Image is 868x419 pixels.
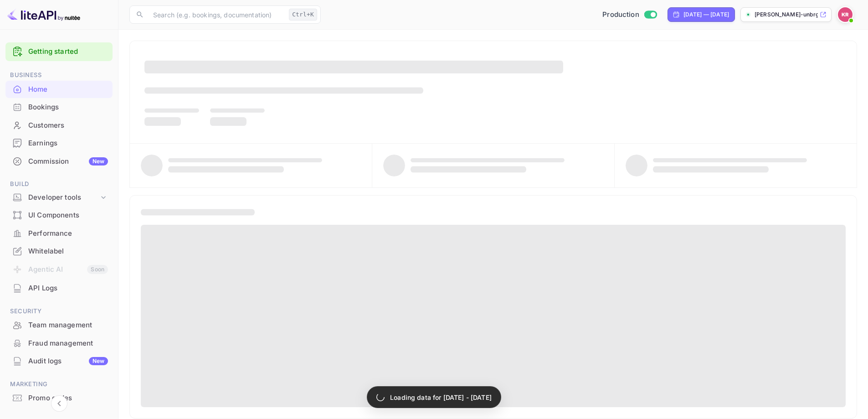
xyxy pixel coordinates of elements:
[599,10,660,20] div: Switch to Sandbox mode
[5,134,113,151] a: Earnings
[28,120,108,131] div: Customers
[28,210,108,221] div: UI Components
[5,389,113,407] div: Promo codes
[5,134,113,152] div: Earnings
[5,207,113,223] a: UI Components
[5,70,113,80] span: Business
[838,7,853,22] img: Kobus Roux
[28,356,108,367] div: Audit logs
[5,225,113,242] a: Performance
[51,395,67,412] button: Collapse navigation
[28,393,108,403] div: Promo codes
[390,393,492,402] p: Loading data for [DATE] - [DATE]
[28,156,108,167] div: Commission
[5,225,113,243] div: Performance
[5,207,113,224] div: UI Components
[28,47,108,57] a: Getting started
[5,316,113,334] div: Team management
[5,98,113,116] div: Bookings
[5,190,113,206] div: Developer tools
[5,117,113,134] div: Customers
[28,138,108,149] div: Earnings
[5,279,113,297] div: API Logs
[28,246,108,257] div: Whitelabel
[5,81,113,98] div: Home
[5,335,113,352] a: Fraud management
[683,10,729,19] div: [DATE] — [DATE]
[5,243,113,259] a: Whitelabel
[89,357,108,365] div: New
[28,228,108,239] div: Performance
[7,7,80,22] img: LiteAPI logo
[28,320,108,331] div: Team management
[5,243,113,260] div: Whitelabel
[28,338,108,349] div: Fraud management
[28,283,108,294] div: API Logs
[5,81,113,98] a: Home
[5,352,113,370] div: Audit logsNew
[5,179,113,189] span: Build
[5,352,113,369] a: Audit logsNew
[89,157,108,166] div: New
[602,10,639,20] span: Production
[28,102,108,113] div: Bookings
[5,379,113,389] span: Marketing
[5,389,113,406] a: Promo codes
[5,279,113,296] a: API Logs
[5,42,113,61] div: Getting started
[289,9,317,21] div: Ctrl+K
[28,192,99,203] div: Developer tools
[5,117,113,134] a: Customers
[28,84,108,95] div: Home
[5,335,113,352] div: Fraud management
[5,316,113,333] a: Team management
[5,153,113,170] a: CommissionNew
[148,5,285,24] input: Search (e.g. bookings, documentation)
[5,98,113,115] a: Bookings
[755,10,818,19] p: [PERSON_NAME]-unbrg.[PERSON_NAME]...
[5,153,113,171] div: CommissionNew
[5,306,113,316] span: Security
